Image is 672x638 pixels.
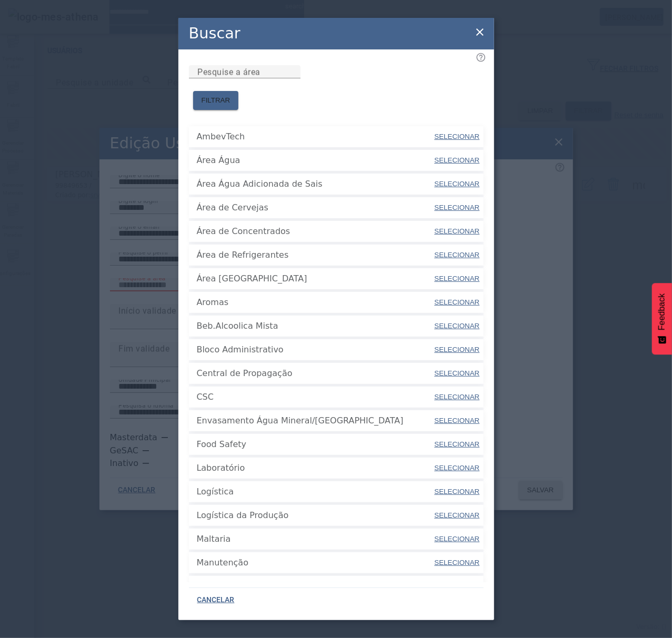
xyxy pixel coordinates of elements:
[435,204,480,211] span: SELECIONAR
[433,198,480,217] button: SELECIONAR
[202,95,230,106] span: FILTRAR
[433,388,480,407] button: SELECIONAR
[197,296,434,309] span: Aromas
[433,364,480,383] button: SELECIONAR
[433,317,480,336] button: SELECIONAR
[433,175,480,194] button: SELECIONAR
[433,151,480,170] button: SELECIONAR
[197,343,434,356] span: Bloco Administrativo
[197,272,434,285] span: Área [GEOGRAPHIC_DATA]
[433,246,480,265] button: SELECIONAR
[197,462,434,474] span: Laboratório
[435,440,480,448] span: SELECIONAR
[435,559,480,566] span: SELECIONAR
[657,293,667,330] span: Feedback
[435,346,480,353] span: SELECIONAR
[197,509,434,522] span: Logística da Produção
[433,530,480,549] button: SELECIONAR
[433,340,480,359] button: SELECIONAR
[433,459,480,478] button: SELECIONAR
[435,488,480,495] span: SELECIONAR
[435,369,480,377] span: SELECIONAR
[197,201,434,214] span: Área de Cervejas
[652,283,672,355] button: Feedback - Mostrar pesquisa
[189,591,243,610] button: CANCELAR
[435,393,480,401] span: SELECIONAR
[197,414,434,427] span: Envasamento Água Mineral/[GEOGRAPHIC_DATA]
[189,22,240,45] h2: Buscar
[197,485,434,498] span: Logística
[433,222,480,241] button: SELECIONAR
[197,67,260,77] mat-label: Pesquise a área
[197,249,434,261] span: Área de Refrigerantes
[435,417,480,424] span: SELECIONAR
[197,154,434,167] span: Área Água
[197,225,434,238] span: Área de Concentrados
[435,464,480,472] span: SELECIONAR
[197,580,434,593] span: Marketing
[435,227,480,235] span: SELECIONAR
[197,391,434,403] span: CSC
[197,438,434,451] span: Food Safety
[433,269,480,288] button: SELECIONAR
[435,275,480,282] span: SELECIONAR
[435,535,480,543] span: SELECIONAR
[193,91,239,110] button: FILTRAR
[433,127,480,146] button: SELECIONAR
[197,130,434,143] span: AmbevTech
[433,293,480,312] button: SELECIONAR
[197,320,434,332] span: Beb.Alcoolica Mista
[435,298,480,306] span: SELECIONAR
[433,577,480,596] button: SELECIONAR
[197,533,434,545] span: Maltaria
[433,506,480,525] button: SELECIONAR
[435,133,480,140] span: SELECIONAR
[197,367,434,380] span: Central de Propagação
[433,482,480,501] button: SELECIONAR
[197,178,434,190] span: Área Água Adicionada de Sais
[435,180,480,188] span: SELECIONAR
[433,553,480,572] button: SELECIONAR
[433,411,480,430] button: SELECIONAR
[197,595,235,605] span: CANCELAR
[433,435,480,454] button: SELECIONAR
[197,556,434,569] span: Manutenção
[435,511,480,519] span: SELECIONAR
[435,156,480,164] span: SELECIONAR
[435,322,480,330] span: SELECIONAR
[435,251,480,259] span: SELECIONAR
